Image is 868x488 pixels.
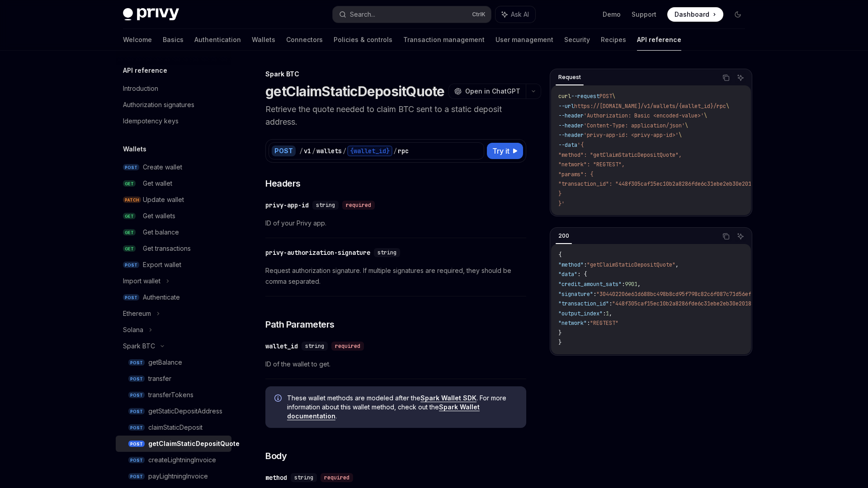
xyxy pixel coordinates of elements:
div: {wallet_id} [347,145,392,156]
span: POST [128,457,145,464]
div: Export wallet [143,259,181,270]
a: Connectors [286,29,323,51]
div: POST [272,145,296,156]
span: POST [128,441,145,447]
button: Try it [487,143,523,159]
a: GETGet balance [116,224,231,240]
div: claimStaticDeposit [148,422,203,433]
span: --header [558,122,584,129]
button: Ask AI [495,6,535,23]
svg: Info [274,394,283,404]
span: : [622,281,625,288]
button: Copy the contents from the code block [720,230,732,242]
div: Spark BTC [265,70,526,79]
div: Authenticate [143,292,180,303]
a: POSTCreate wallet [116,159,231,175]
a: POSTcreateLightningInvoice [116,452,231,468]
span: GET [123,180,136,187]
a: Recipes [601,29,626,51]
span: 9901 [625,281,637,288]
span: : [584,261,587,268]
div: Get wallets [143,211,175,221]
span: Ask AI [511,10,529,19]
a: Authorization signatures [116,97,231,113]
span: --url [558,103,574,110]
div: Ethereum [123,308,151,319]
span: "signature" [558,291,593,298]
a: POSTclaimStaticDeposit [116,419,231,436]
span: Ctrl K [472,11,486,18]
div: getStaticDepositAddress [148,406,222,417]
div: getClaimStaticDepositQuote [148,438,240,449]
div: Search... [350,9,375,20]
div: Spark BTC [123,341,155,352]
div: Idempotency keys [123,116,179,127]
a: Policies & controls [334,29,392,51]
a: Support [632,10,656,19]
a: Wallets [252,29,275,51]
a: Transaction management [403,29,485,51]
span: "transaction_id" [558,300,609,307]
span: \ [704,112,707,119]
span: string [316,202,335,209]
span: \ [679,131,682,139]
span: "transaction_id": "448f305caf15ec10b2a8286fde6c31ebe2eb30e2018b22a8f7630d3fa2753e49" [558,180,824,188]
a: POSTtransferTokens [116,387,231,403]
span: Body [265,450,287,462]
button: Ask AI [735,230,746,242]
div: required [342,201,375,210]
span: GET [123,213,136,220]
span: GET [123,229,136,236]
a: Basics [163,29,184,51]
a: GETGet wallets [116,208,231,224]
a: Demo [603,10,621,19]
div: Get transactions [143,243,191,254]
span: "data" [558,271,577,278]
span: POST [128,392,145,399]
a: POSTpayLightningInvoice [116,468,231,484]
a: Spark Wallet SDK [420,394,476,402]
div: / [299,146,303,155]
span: , [637,281,641,288]
a: User management [495,29,553,51]
span: POST [123,294,139,301]
span: string [294,474,313,481]
span: } [558,329,561,337]
div: Update wallet [143,194,184,205]
a: Dashboard [667,7,723,22]
span: --data [558,141,577,149]
div: getBalance [148,357,182,368]
span: "getClaimStaticDepositQuote" [587,261,675,268]
span: \ [726,103,729,110]
span: 'Content-Type: application/json' [584,122,685,129]
span: "448f305caf15ec10b2a8286fde6c31ebe2eb30e2018b22a8f7630d3fa2753e49" [612,300,821,307]
span: "credit_amount_sats" [558,281,622,288]
a: GETGet wallet [116,175,231,192]
a: Welcome [123,29,152,51]
button: Ask AI [735,72,746,84]
span: : [609,300,612,307]
div: privy-app-id [265,201,309,210]
h1: getClaimStaticDepositQuote [265,83,445,99]
div: wallet_id [265,342,298,351]
a: Introduction [116,80,231,97]
span: "method" [558,261,584,268]
span: { [558,251,561,258]
span: These wallet methods are modeled after the . For more information about this wallet method, check... [287,394,517,421]
div: required [321,473,353,482]
span: \ [612,93,615,100]
div: transferTokens [148,389,193,400]
span: }' [558,200,565,207]
span: : [587,319,590,327]
span: Dashboard [675,10,709,19]
span: POST [128,424,145,431]
a: Authentication [194,29,241,51]
span: --request [571,93,599,100]
button: Search...CtrlK [333,6,491,23]
a: Security [564,29,590,51]
span: string [377,249,396,256]
span: '{ [577,141,584,149]
div: rpc [398,146,409,155]
div: method [265,473,287,482]
span: curl [558,93,571,100]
